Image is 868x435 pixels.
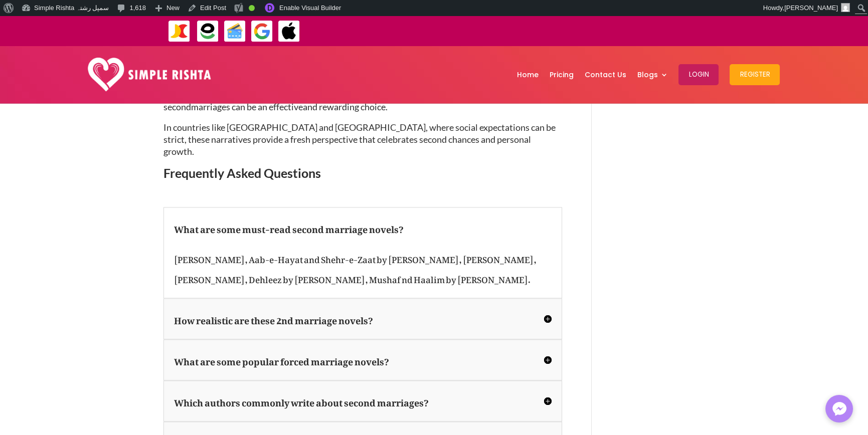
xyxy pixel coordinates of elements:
[584,49,626,101] a: Contact Us
[174,309,552,329] h5: How realistic are these 2nd marriage novels?
[303,101,388,112] span: and rewarding choice.
[516,49,538,101] a: Home
[26,26,110,34] div: Domain: [DOMAIN_NAME]
[678,64,719,85] button: Login
[28,16,49,24] div: v 4.0.25
[174,217,552,238] h5: What are some must-read second marriage novels?
[730,64,780,85] button: Register
[111,59,169,66] div: Keywords by Traffic
[174,247,537,288] span: [PERSON_NAME], Aab-e-Hayat and Shehr-e-Zaat by [PERSON_NAME], [PERSON_NAME], [PERSON_NAME], Dehle...
[224,20,246,43] img: Credit Cards
[100,58,108,66] img: tab_keywords_by_traffic_grey.svg
[38,59,90,66] div: Domain Overview
[678,49,719,101] a: Login
[27,58,35,66] img: tab_domain_overview_orange.svg
[637,49,667,101] a: Blogs
[784,4,838,12] span: [PERSON_NAME]
[278,20,300,43] img: ApplePay-icon
[197,20,219,43] img: EasyPaisa-icon
[549,49,573,101] a: Pricing
[829,399,849,419] img: Messenger
[16,26,24,34] img: website_grey.svg
[163,122,556,157] span: In countries like [GEOGRAPHIC_DATA] and [GEOGRAPHIC_DATA], where social expectations can be stric...
[262,101,267,112] span: n
[191,101,262,112] span: marriages can be a
[249,5,255,11] div: Good
[16,16,24,24] img: logo_orange.svg
[168,20,191,43] img: JazzCash-icon
[730,49,780,101] a: Register
[174,391,552,411] h5: Which authors commonly write about second marriages?
[163,165,321,180] span: Frequently Asked Questions
[269,101,303,112] span: effective
[251,20,273,43] img: GooglePay-icon
[163,89,522,112] span: that second
[174,350,552,370] h5: What are some popular forced marriage novels?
